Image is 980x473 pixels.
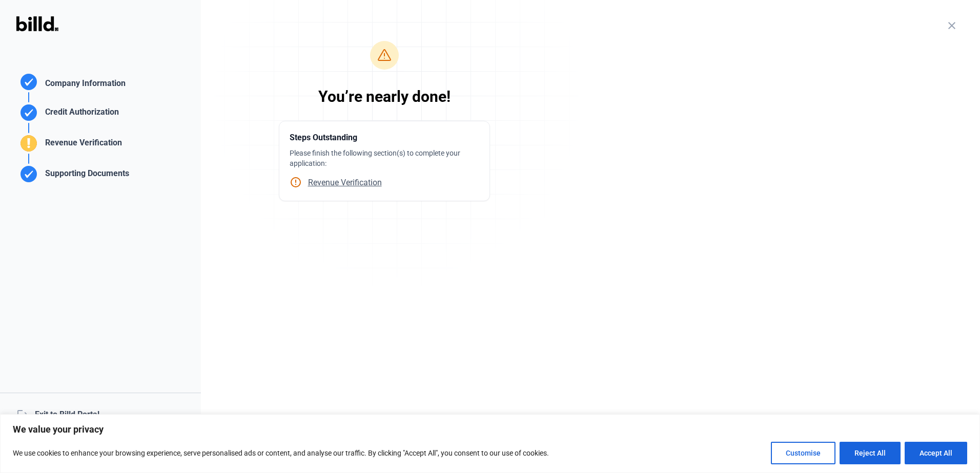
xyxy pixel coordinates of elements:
[13,447,549,459] p: We use cookies to enhance your browsing experience, serve personalised ads or content, and analys...
[302,178,382,187] span: Revenue Verification
[41,167,129,184] div: Supporting Documents
[16,16,58,31] img: Billd Logo
[905,442,967,464] button: Accept All
[290,144,479,168] div: Please finish the following section(s) to complete your application:
[217,41,551,106] div: You’re nearly done!
[771,442,835,464] button: Customise
[16,408,27,419] mat-icon: logout
[41,137,122,154] div: Revenue Verification
[840,442,901,464] button: Reject All
[290,176,302,188] mat-icon: error_outline
[13,423,967,436] p: We value your privacy
[41,106,119,123] div: Credit Authorization
[41,77,126,92] div: Company Information
[946,19,958,32] mat-icon: close
[290,133,357,142] span: Steps Outstanding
